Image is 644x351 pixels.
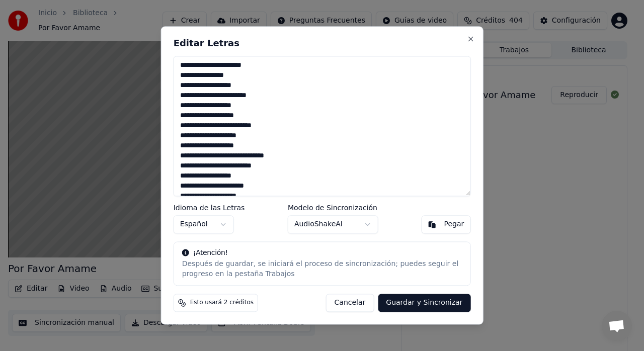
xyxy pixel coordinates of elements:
button: Guardar y Sincronizar [378,294,470,312]
div: ¡Atención! [182,248,462,258]
h2: Editar Letras [174,39,471,48]
label: Idioma de las Letras [174,205,245,212]
label: Modelo de Sincronización [288,205,378,212]
span: Esto usará 2 créditos [190,299,254,307]
div: Pegar [444,220,464,230]
button: Pegar [422,216,471,234]
div: Después de guardar, se iniciará el proceso de sincronización; puedes seguir el progreso en la pes... [182,259,462,280]
button: Cancelar [326,294,374,312]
